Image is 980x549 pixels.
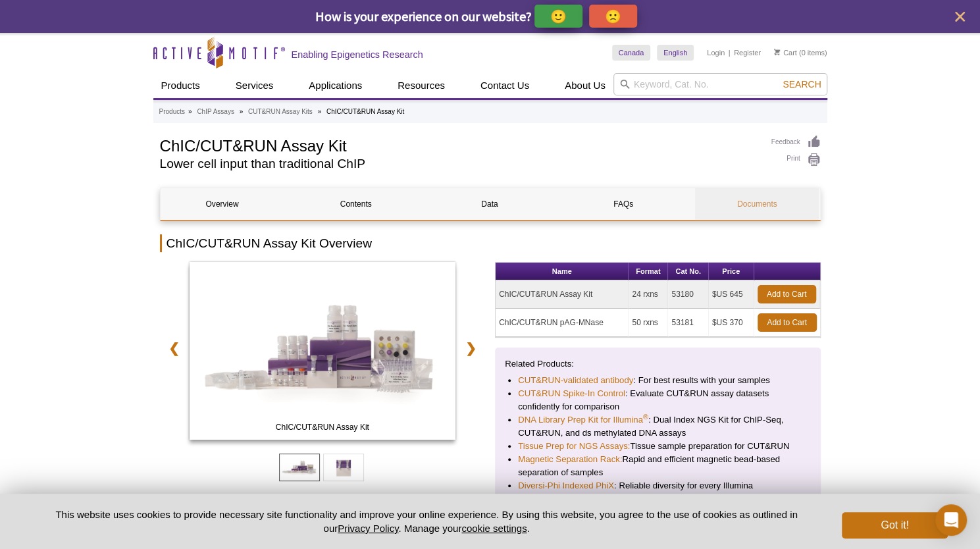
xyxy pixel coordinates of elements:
a: About Us [557,73,613,98]
a: Add to Cart [758,313,817,332]
a: Resources [390,73,453,98]
li: » [188,108,192,115]
td: ChIC/CUT&RUN Assay Kit [496,280,629,309]
li: Rapid and efficient magnetic bead-based separation of samples [518,453,798,479]
a: Diversi-Phi Indexed PhiX [518,479,614,492]
span: Search [783,79,821,90]
li: » [240,108,244,115]
a: Tissue Prep for NGS Assays: [518,440,630,453]
img: ChIC/CUT&RUN Assay Kit [190,262,456,440]
sup: ® [643,413,648,421]
a: Magnetic Separation Rack: [518,453,622,466]
a: Contents [294,188,418,220]
a: ChIP Assays [197,106,234,118]
h2: Enabling Epigenetics Research [292,49,423,61]
p: Related Products: [505,357,811,371]
p: This website uses cookies to provide necessary site functionality and improve your online experie... [33,508,821,535]
a: Services [228,73,282,98]
a: English [657,45,694,61]
input: Keyword, Cat. No. [613,73,827,95]
li: : Dual Index NGS Kit for ChIP-Seq, CUT&RUN, and ds methylated DNA assays [518,413,798,440]
td: $US 645 [709,280,754,309]
a: DNA Library Prep Kit for Illumina® [518,413,648,427]
h2: Lower cell input than traditional ChIP [160,158,758,170]
span: ChIC/CUT&RUN Assay Kit [192,421,453,434]
button: Search [779,78,825,90]
li: Tissue sample preparation for CUT&RUN [518,440,798,453]
a: ChIC/CUT&RUN Assay Kit [190,262,456,444]
a: Overview [161,188,284,220]
li: | [729,45,731,61]
a: Cart [774,48,797,57]
div: Open Intercom Messenger [935,504,967,536]
p: 🙁 [605,8,621,24]
a: Login [707,48,725,57]
a: Data [428,188,552,220]
a: Privacy Policy [338,523,398,534]
button: Got it! [842,512,947,538]
h1: ChIC/CUT&RUN Assay Kit [160,135,758,155]
a: FAQs [561,188,685,220]
a: Products [153,73,208,98]
button: cookie settings [461,523,527,534]
a: Contact Us [473,73,537,98]
li: (0 items) [774,45,827,61]
li: : Reliable diversity for every Illumina sequencing run [518,479,798,506]
th: Price [709,263,754,280]
a: Register [734,48,761,57]
a: ❮ [160,333,188,363]
a: Add to Cart [758,285,816,303]
li: ChIC/CUT&RUN Assay Kit [326,108,404,115]
a: Print [771,153,821,167]
td: $US 370 [709,309,754,337]
li: : Evaluate CUT&RUN assay datasets confidently for comparison [518,387,798,413]
a: CUT&RUN Assay Kits [248,106,313,118]
a: Applications [301,73,370,98]
li: » [318,108,322,115]
td: ChIC/CUT&RUN pAG-MNase [496,309,629,337]
td: 50 rxns [629,309,668,337]
td: 24 rxns [629,280,668,309]
th: Name [496,263,629,280]
a: CUT&RUN-validated antibody [518,374,633,387]
a: Canada [612,45,651,61]
a: Documents [695,188,819,220]
a: ❯ [457,333,485,363]
a: Feedback [771,135,821,149]
span: How is your experience on our website? [315,8,532,24]
h2: ChIC/CUT&RUN Assay Kit Overview [160,234,821,252]
img: Your Cart [774,49,780,55]
li: : For best results with your samples [518,374,798,387]
th: Format [629,263,668,280]
p: 🙂 [550,8,567,24]
button: close [952,9,968,25]
td: 53181 [668,309,708,337]
a: Products [159,106,185,118]
th: Cat No. [668,263,708,280]
a: CUT&RUN Spike-In Control [518,387,625,400]
td: 53180 [668,280,708,309]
